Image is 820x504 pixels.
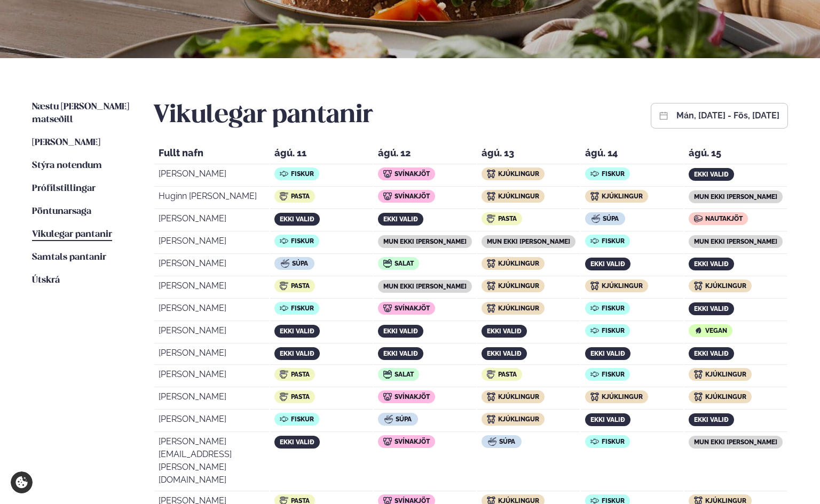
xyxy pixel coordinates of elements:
[498,305,539,312] span: Kjúklingur
[487,238,570,245] span: mun ekki [PERSON_NAME]
[291,237,314,245] span: Fiskur
[280,282,288,290] img: icon img
[590,170,599,178] img: icon img
[602,305,625,312] span: Fiskur
[395,193,430,200] span: Svínakjöt
[270,145,373,164] th: ágú. 11
[487,393,495,401] img: icon img
[154,300,269,321] td: [PERSON_NAME]
[487,415,495,423] img: icon img
[694,326,703,335] img: icon img
[383,238,467,245] span: mun ekki [PERSON_NAME]
[32,228,112,241] a: Vikulegar pantanir
[705,371,746,378] span: Kjúklingur
[32,137,100,149] a: [PERSON_NAME]
[32,207,91,216] span: Pöntunarsaga
[154,277,269,299] td: [PERSON_NAME]
[498,371,517,378] span: Pasta
[32,205,91,218] a: Pöntunarsaga
[487,327,522,335] span: ekki valið
[154,322,269,343] td: [PERSON_NAME]
[154,210,269,231] td: [PERSON_NAME]
[705,393,746,401] span: Kjúklingur
[291,371,310,378] span: Pasta
[153,101,373,131] h2: Vikulegar pantanir
[602,282,643,290] span: Kjúklingur
[280,304,288,313] img: icon img
[32,182,96,195] a: Prófílstillingar
[32,253,106,262] span: Samtals pantanir
[395,371,414,378] span: Salat
[694,416,729,423] span: ekki valið
[499,438,515,445] span: Súpa
[383,304,392,313] img: icon img
[694,282,703,290] img: icon img
[383,192,392,201] img: icon img
[694,305,729,313] span: ekki valið
[487,370,495,379] img: icon img
[374,145,476,164] th: ágú. 12
[280,393,288,401] img: icon img
[32,102,129,124] span: Næstu [PERSON_NAME] matseðill
[590,326,599,335] img: icon img
[487,170,495,178] img: icon img
[676,111,779,120] button: mán, [DATE] - fös, [DATE]
[590,192,599,201] img: icon img
[154,345,269,365] td: [PERSON_NAME]
[32,274,60,287] a: Útskrá
[32,161,102,170] span: Stýra notendum
[154,188,269,209] td: Huginn [PERSON_NAME]
[694,393,703,401] img: icon img
[705,215,743,222] span: Nautakjöt
[487,304,495,313] img: icon img
[280,192,288,201] img: icon img
[383,437,392,446] img: icon img
[590,260,625,268] span: ekki valið
[498,193,539,200] span: Kjúklingur
[291,393,310,401] span: Pasta
[694,238,777,245] span: mun ekki [PERSON_NAME]
[280,438,314,446] span: ekki valið
[32,184,96,193] span: Prófílstillingar
[383,170,392,178] img: icon img
[602,170,625,178] span: Fiskur
[32,230,112,239] span: Vikulegar pantanir
[383,393,392,401] img: icon img
[487,214,495,223] img: icon img
[602,193,643,200] span: Kjúklingur
[602,371,625,378] span: Fiskur
[498,282,539,290] span: Kjúklingur
[487,192,495,201] img: icon img
[383,215,418,223] span: ekki valið
[590,393,599,401] img: icon img
[384,415,393,423] img: icon img
[154,145,269,164] th: Fullt nafn
[32,276,60,285] span: Útskrá
[603,215,619,222] span: Súpa
[602,438,625,445] span: Fiskur
[291,282,310,290] span: Pasta
[395,305,430,312] span: Svínakjöt
[280,415,288,423] img: icon img
[590,282,599,290] img: icon img
[590,350,625,357] span: ekki valið
[281,259,289,268] img: icon img
[280,327,314,335] span: ekki valið
[154,366,269,387] td: [PERSON_NAME]
[280,237,288,245] img: icon img
[705,327,727,334] span: Vegan
[592,214,600,223] img: icon img
[292,260,308,267] span: Súpa
[590,237,599,245] img: icon img
[590,304,599,313] img: icon img
[32,138,100,147] span: [PERSON_NAME]
[291,193,310,200] span: Pasta
[32,251,106,264] a: Samtals pantanir
[383,350,418,357] span: ekki valið
[32,101,132,126] a: Næstu [PERSON_NAME] matseðill
[280,370,288,379] img: icon img
[694,438,777,446] span: mun ekki [PERSON_NAME]
[395,260,414,267] span: Salat
[154,411,269,432] td: [PERSON_NAME]
[498,170,539,178] span: Kjúklingur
